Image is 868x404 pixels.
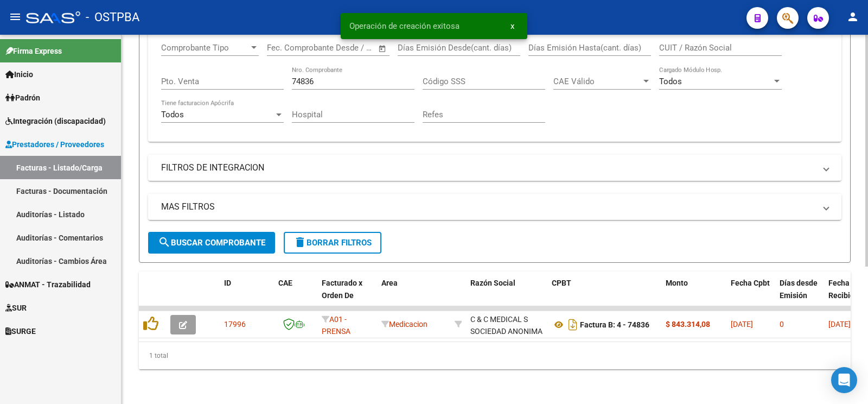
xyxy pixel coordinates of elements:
[139,342,851,369] div: 1 total
[376,42,389,55] button: Open calendar
[547,272,661,319] datatable-header-cell: CPBT
[284,232,381,254] button: Borrar Filtros
[502,16,523,36] button: x
[666,279,688,287] span: Monto
[148,232,275,254] button: Buscar Comprobante
[846,10,859,23] mat-icon: person
[661,272,726,319] datatable-header-cell: Monto
[470,313,543,336] div: 30707174702
[161,201,815,213] mat-panel-title: MAS FILTROS
[381,320,427,329] span: Medicacion
[775,272,824,319] datatable-header-cell: Días desde Emisión
[470,313,543,338] div: C & C MEDICAL S SOCIEDAD ANONIMA
[5,68,33,80] span: Inicio
[224,279,231,287] span: ID
[161,162,815,174] mat-panel-title: FILTROS DE INTEGRACION
[566,316,580,333] i: Descargar documento
[381,279,398,287] span: Area
[580,320,649,329] strong: Factura B: 4 - 74836
[552,279,571,287] span: CPBT
[5,325,36,337] span: SURGE
[349,21,459,31] span: Operación de creación exitosa
[828,320,851,329] span: [DATE]
[317,272,377,319] datatable-header-cell: Facturado x Orden De
[293,238,372,248] span: Borrar Filtros
[659,77,682,86] span: Todos
[5,115,106,127] span: Integración (discapacidad)
[470,279,515,287] span: Razón Social
[553,77,641,86] span: CAE Válido
[293,236,307,249] mat-icon: delete
[726,272,775,319] datatable-header-cell: Fecha Cpbt
[731,320,753,329] span: [DATE]
[377,272,450,319] datatable-header-cell: Area
[5,302,27,314] span: SUR
[780,279,818,300] span: Días desde Emisión
[161,110,184,119] span: Todos
[321,43,373,53] input: Fecha fin
[267,43,311,53] input: Fecha inicio
[274,272,317,319] datatable-header-cell: CAE
[5,279,91,291] span: ANMAT - Trazabilidad
[466,272,547,319] datatable-header-cell: Razón Social
[148,194,841,220] mat-expansion-panel-header: MAS FILTROS
[828,279,859,300] span: Fecha Recibido
[86,5,139,29] span: - OSTPBA
[220,272,274,319] datatable-header-cell: ID
[731,279,770,287] span: Fecha Cpbt
[5,92,40,104] span: Padrón
[831,367,857,393] div: Open Intercom Messenger
[322,279,362,300] span: Facturado x Orden De
[510,21,514,31] span: x
[5,45,62,57] span: Firma Express
[158,236,171,249] mat-icon: search
[224,320,246,329] span: 17996
[278,279,292,287] span: CAE
[5,138,104,150] span: Prestadores / Proveedores
[158,238,265,248] span: Buscar Comprobante
[666,320,710,329] strong: $ 843.314,08
[780,320,784,329] span: 0
[148,155,841,181] mat-expansion-panel-header: FILTROS DE INTEGRACION
[9,10,22,23] mat-icon: menu
[161,43,249,53] span: Comprobante Tipo
[322,315,350,336] span: A01 - PRENSA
